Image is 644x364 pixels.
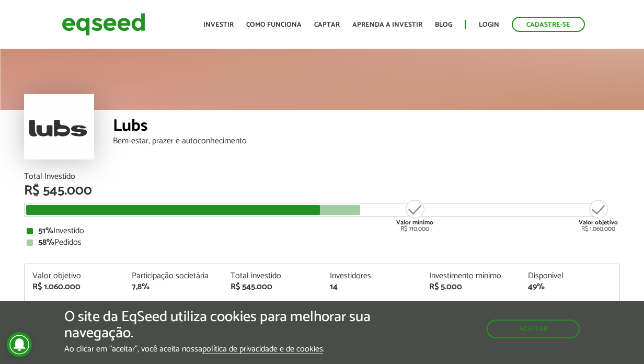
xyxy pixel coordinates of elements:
[396,218,433,227] strong: Valor mínimo
[512,17,585,32] a: Cadastre-se
[352,21,422,28] a: Aprenda a investir
[479,21,499,28] a: Login
[32,283,116,291] div: R$ 1.060.000
[62,10,145,38] img: EqSeed
[395,199,434,232] div: R$ 710.000
[231,272,314,280] div: Total investido
[528,272,612,280] div: Disponível
[38,224,53,238] strong: 51%
[579,218,618,227] strong: Valor objetivo
[24,184,620,198] div: R$ 545.000
[113,137,620,145] div: Bem-estar, prazer e autoconhecimento
[27,227,617,235] div: Investido
[38,235,54,249] strong: 58%
[330,283,413,291] div: 14
[435,21,452,28] a: Blog
[579,199,618,232] div: R$ 1.060.000
[487,320,580,338] button: Aceitar
[113,118,620,137] div: Lubs
[330,272,413,280] div: Investidores
[27,238,617,247] div: Pedidos
[203,21,234,28] a: Investir
[429,283,513,291] div: R$ 5.000
[246,21,302,28] a: Como funciona
[528,283,612,291] div: 49%
[132,283,215,291] div: 7,8%
[64,309,373,342] h5: O site da EqSeed utiliza cookies para melhorar sua navegação.
[314,21,340,28] a: Captar
[202,345,323,354] a: política de privacidade e de cookies
[32,272,116,280] div: Valor objetivo
[132,272,215,280] div: Participação societária
[429,272,513,280] div: Investimento mínimo
[24,173,620,181] div: Total Investido
[231,283,314,291] div: R$ 545.000
[64,344,373,354] p: Ao clicar em "aceitar", você aceita nossa .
